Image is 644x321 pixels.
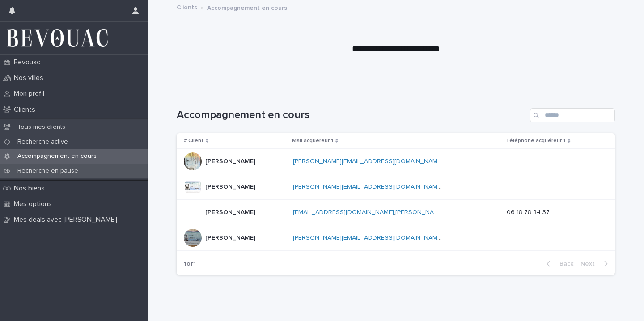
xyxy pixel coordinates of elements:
[184,136,203,146] p: # Client
[293,235,443,241] a: [PERSON_NAME][EMAIL_ADDRESS][DOMAIN_NAME]
[293,184,443,190] a: [PERSON_NAME][EMAIL_ADDRESS][DOMAIN_NAME]
[177,174,615,200] tr: [PERSON_NAME][PERSON_NAME] [PERSON_NAME][EMAIL_ADDRESS][DOMAIN_NAME]
[506,136,565,146] p: Téléphone acquéreur 1
[292,136,333,146] p: Mail acquéreur 1
[293,158,443,165] a: [PERSON_NAME][EMAIL_ADDRESS][DOMAIN_NAME]
[205,232,257,242] p: [PERSON_NAME]
[10,138,75,146] p: Recherche active
[293,209,394,215] a: [EMAIL_ADDRESS][DOMAIN_NAME]
[205,156,257,165] p: [PERSON_NAME]
[177,2,197,12] a: Clients
[10,74,51,82] p: Nos villes
[10,58,47,67] p: Bevouac
[177,200,615,225] tr: [PERSON_NAME][PERSON_NAME] [EMAIL_ADDRESS][DOMAIN_NAME],[PERSON_NAME][EMAIL_ADDRESS][DOMAIN_NAME]...
[530,108,615,122] input: Search
[554,261,573,267] span: Back
[205,207,257,216] p: [PERSON_NAME]
[10,152,104,160] p: Accompagnement en cours
[395,209,545,215] a: [PERSON_NAME][EMAIL_ADDRESS][DOMAIN_NAME]
[10,200,59,208] p: Mes options
[539,260,577,268] button: Back
[507,209,550,215] a: 06 18 78 84 37
[177,149,615,174] tr: [PERSON_NAME][PERSON_NAME] [PERSON_NAME][EMAIL_ADDRESS][DOMAIN_NAME]
[207,2,287,12] p: Accompagnement en cours
[177,109,526,122] h1: Accompagnement en cours
[10,106,42,114] p: Clients
[580,261,600,267] span: Next
[293,207,444,216] p: ,
[177,225,615,251] tr: [PERSON_NAME][PERSON_NAME] [PERSON_NAME][EMAIL_ADDRESS][DOMAIN_NAME]
[577,260,615,268] button: Next
[10,123,72,131] p: Tous mes clients
[10,167,85,175] p: Recherche en pause
[205,182,257,191] p: [PERSON_NAME]
[10,215,124,224] p: Mes deals avec [PERSON_NAME]
[10,184,52,193] p: Nos biens
[7,29,108,47] img: 3Al15xfnRue7LfQLgZyQ
[10,89,51,98] p: Mon profil
[177,253,203,275] p: 1 of 1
